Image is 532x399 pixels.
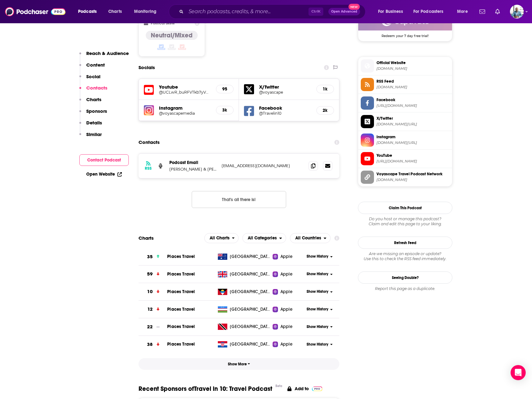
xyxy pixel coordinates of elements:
img: Pro Logo [312,386,322,391]
a: Official Website[DOMAIN_NAME] [361,59,450,73]
div: Report this page as a duplicate. [358,286,452,291]
a: 35 [139,248,167,265]
a: Captivate Deal: Redeem your 7 day free trial! [358,12,452,37]
img: User Profile [510,5,524,19]
span: Show History [307,271,328,277]
span: feeds.captivate.fm [376,85,450,90]
a: @voyascapemedia [159,111,211,116]
a: @voyascape [259,90,311,95]
button: Open AdvancedNew [328,8,360,15]
button: Show History [305,324,335,330]
span: Do you host or manage this podcast? [358,216,452,221]
a: Instagram[DOMAIN_NAME][URL] [361,134,450,147]
a: Places Travel [167,289,195,294]
a: YouTube[URL][DOMAIN_NAME] [361,152,450,165]
div: Claim and edit this page to your liking. [358,216,452,227]
p: Reach & Audience [86,50,129,56]
a: 38 [139,336,167,353]
p: [EMAIL_ADDRESS][DOMAIN_NAME] [222,163,303,168]
div: Are we missing an episode or update? Use this to check the RSS feed immediately. [358,251,452,261]
a: 12 [139,301,167,318]
span: voyascape.com [376,178,450,182]
h3: 59 [147,271,153,278]
a: Facebook[URL][DOMAIN_NAME] [361,96,450,110]
span: Ctrl K [308,8,323,16]
span: United Kingdom [230,271,271,277]
button: open menu [374,7,411,17]
a: Open Website [86,172,122,177]
p: Similar [86,131,102,137]
button: open menu [74,7,105,17]
a: [GEOGRAPHIC_DATA] [215,254,273,260]
span: Show History [307,254,328,259]
img: iconImage [144,105,154,115]
span: Apple [280,324,292,330]
a: Apple [273,324,304,330]
h5: 2k [322,108,329,113]
h2: Socials [139,62,155,74]
a: Voyascape Travel Podcast Network[DOMAIN_NAME] [361,171,450,184]
div: Open Intercom Messenger [511,365,526,380]
button: Contact Podcast [79,154,129,166]
button: Show More [139,358,339,370]
img: Podchaser - Follow, Share and Rate Podcasts [5,6,65,18]
p: Details [86,120,102,126]
button: open menu [453,7,476,17]
h5: 95 [221,86,228,92]
button: Nothing here. [192,191,286,208]
h4: Neutral/Mixed [151,31,193,39]
p: Social [86,74,100,79]
span: Croatia [230,341,271,347]
span: Apple [280,289,292,295]
span: Monitoring [134,7,156,16]
h5: 3k [221,107,228,113]
button: open menu [204,233,239,243]
h3: 22 [147,323,153,331]
span: Places Travel [167,324,195,329]
a: Show notifications dropdown [493,6,502,17]
button: Charts [79,96,101,108]
span: For Business [378,7,403,16]
span: RSS Feed [376,79,450,84]
span: Places Travel [167,271,195,277]
h3: 35 [147,253,153,260]
a: [GEOGRAPHIC_DATA] [215,271,273,277]
span: Apple [280,341,292,347]
span: Apple [280,306,292,313]
h3: 12 [147,306,153,313]
button: open menu [409,7,453,17]
button: open menu [242,233,286,243]
a: Apple [273,306,304,313]
button: open menu [130,7,165,17]
p: Charts [86,96,101,102]
button: Show History [305,289,335,294]
span: Voyascape Travel Podcast Network [376,171,450,177]
div: Search podcasts, credits, & more... [175,4,371,19]
span: https://www.youtube.com/channel/UCLwR_buRFVTkb7yVWxc52-g [376,159,450,164]
button: Show History [305,342,335,347]
a: Add to [287,385,322,393]
span: Australia [230,254,271,260]
h5: X/Twitter [259,84,311,90]
span: Antigua and Barbuda [230,289,271,295]
a: @UCLwR_buRFVTkb7yVWxc52-g [159,90,211,95]
h5: Facebook [259,105,311,111]
h2: Charts [139,235,154,241]
p: Sponsors [86,108,107,114]
span: https://www.facebook.com/Travelin10 [376,103,450,108]
button: open menu [290,233,331,243]
span: Show History [307,307,328,312]
a: Places Travel [167,342,195,347]
a: 22 [139,318,167,336]
span: Charts [108,7,122,16]
h3: RSS [145,166,152,171]
span: Places Travel [167,307,195,312]
p: Podcast Email [169,160,217,165]
button: Details [79,120,102,131]
span: instagram.com/voyascapemedia [376,140,450,145]
span: YouTube [376,153,450,158]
